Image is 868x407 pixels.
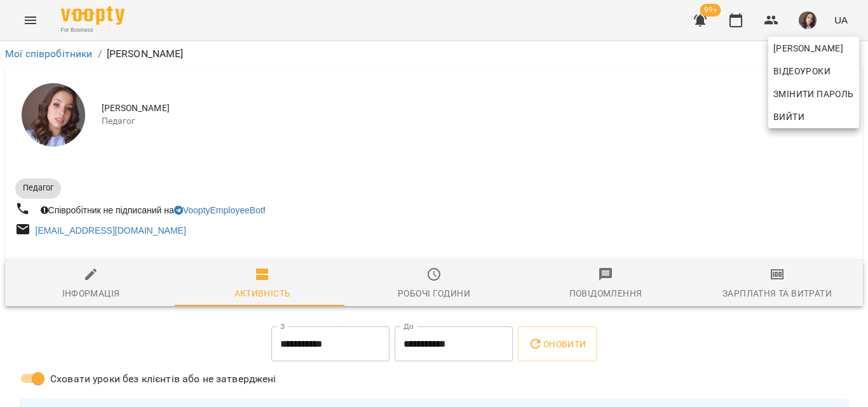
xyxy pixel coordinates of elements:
a: Змінити пароль [768,83,859,105]
a: Відеоуроки [768,60,836,83]
a: [PERSON_NAME] [768,37,859,60]
button: Вийти [768,105,859,128]
span: Вийти [773,109,804,124]
span: [PERSON_NAME] [773,41,854,56]
span: Змінити пароль [773,86,854,102]
span: Відеоуроки [773,63,831,79]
